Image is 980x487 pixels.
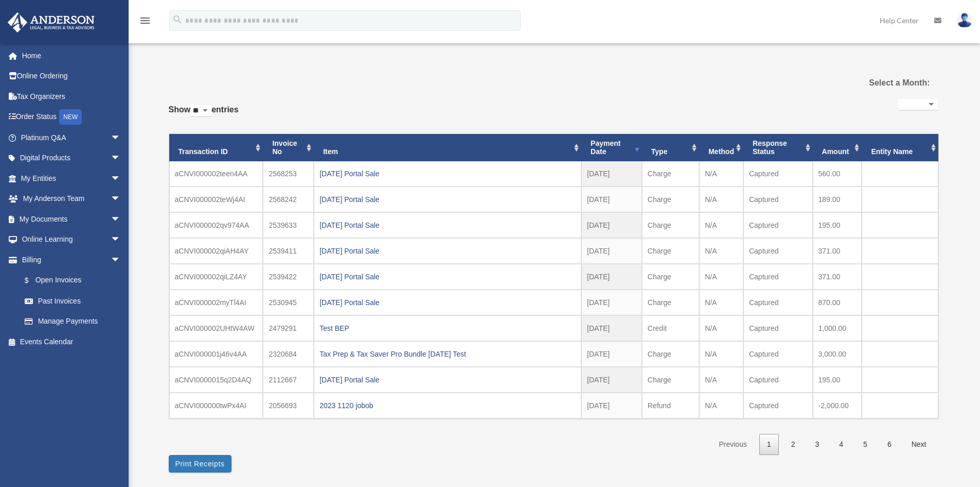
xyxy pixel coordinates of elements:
[642,161,699,187] td: Charge
[263,290,314,315] td: 2530945
[169,341,263,367] td: aCNVI000001j46v4AA
[319,218,576,232] div: [DATE] Portal Sale
[59,109,82,125] div: NEW
[813,264,862,290] td: 371.00
[169,187,263,212] td: aCNVI000002teWj4AI
[581,367,642,393] td: [DATE]
[699,238,743,264] td: N/A
[813,290,862,315] td: 870.00
[319,166,576,181] div: [DATE] Portal Sale
[581,341,642,367] td: [DATE]
[111,127,131,148] span: arrow_drop_down
[169,134,263,162] th: Transaction ID: activate to sort column ascending
[808,434,827,455] a: 3
[7,45,136,66] a: Home
[7,66,136,87] a: Online Ordering
[111,168,131,189] span: arrow_drop_down
[169,264,263,290] td: aCNVI000002qiLZ4AY
[581,161,642,187] td: [DATE]
[699,187,743,212] td: N/A
[169,161,263,187] td: aCNVI000002teen4AA
[7,86,136,107] a: Tax Organizers
[699,161,743,187] td: N/A
[169,238,263,264] td: aCNVI000002qiAH4AY
[813,134,862,162] th: Amount: activate to sort column ascending
[743,290,813,315] td: Captured
[139,18,151,27] a: menu
[263,134,314,162] th: Invoice No: activate to sort column ascending
[263,393,314,418] td: 2056693
[699,341,743,367] td: N/A
[699,264,743,290] td: N/A
[111,209,131,230] span: arrow_drop_down
[7,127,136,148] a: Platinum Q&Aarrow_drop_down
[699,367,743,393] td: N/A
[581,315,642,341] td: [DATE]
[743,187,813,212] td: Captured
[957,13,972,28] img: User Pic
[7,148,136,169] a: Digital Productsarrow_drop_down
[642,212,699,238] td: Charge
[817,76,930,90] label: Select a Month:
[169,367,263,393] td: aCNVI0000015q2D4AQ
[314,134,581,162] th: Item: activate to sort column ascending
[743,315,813,341] td: Captured
[14,270,136,291] a: $Open Invoices
[743,264,813,290] td: Captured
[813,393,862,418] td: -2,000.00
[581,238,642,264] td: [DATE]
[169,393,263,418] td: aCNVI000000twPx4AI
[642,264,699,290] td: Charge
[642,315,699,341] td: Credit
[813,212,862,238] td: 195.00
[30,274,35,287] span: $
[581,212,642,238] td: [DATE]
[319,373,576,387] div: [DATE] Portal Sale
[642,134,699,162] th: Type: activate to sort column ascending
[743,341,813,367] td: Captured
[319,321,576,335] div: Test BEP
[7,229,136,250] a: Online Learningarrow_drop_down
[169,103,239,127] label: Show entries
[642,290,699,315] td: Charge
[699,315,743,341] td: N/A
[319,295,576,310] div: [DATE] Portal Sale
[813,161,862,187] td: 560.00
[319,270,576,284] div: [DATE] Portal Sale
[190,105,211,117] select: Showentries
[319,398,576,413] div: 2023 1120 jobob
[263,212,314,238] td: 2539633
[783,434,803,455] a: 2
[642,367,699,393] td: Charge
[743,212,813,238] td: Captured
[319,347,576,361] div: Tax Prep & Tax Saver Pro Bundle [DATE] Test
[856,434,875,455] a: 5
[581,134,642,162] th: Payment Date: activate to sort column ascending
[642,238,699,264] td: Charge
[111,189,131,210] span: arrow_drop_down
[14,311,136,332] a: Manage Payments
[263,315,314,341] td: 2479291
[581,393,642,418] td: [DATE]
[813,315,862,341] td: 1,000.00
[7,209,136,229] a: My Documentsarrow_drop_down
[169,290,263,315] td: aCNVI000002myTl4AI
[319,244,576,258] div: [DATE] Portal Sale
[7,107,136,128] a: Order StatusNEW
[263,367,314,393] td: 2112667
[111,229,131,250] span: arrow_drop_down
[111,148,131,169] span: arrow_drop_down
[642,393,699,418] td: Refund
[699,212,743,238] td: N/A
[7,331,136,352] a: Events Calendar
[743,161,813,187] td: Captured
[139,14,151,27] i: menu
[699,393,743,418] td: N/A
[263,341,314,367] td: 2320684
[172,14,183,25] i: search
[862,134,938,162] th: Entity Name: activate to sort column ascending
[642,187,699,212] td: Charge
[7,189,136,209] a: My Anderson Teamarrow_drop_down
[711,434,754,455] a: Previous
[759,434,779,455] a: 1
